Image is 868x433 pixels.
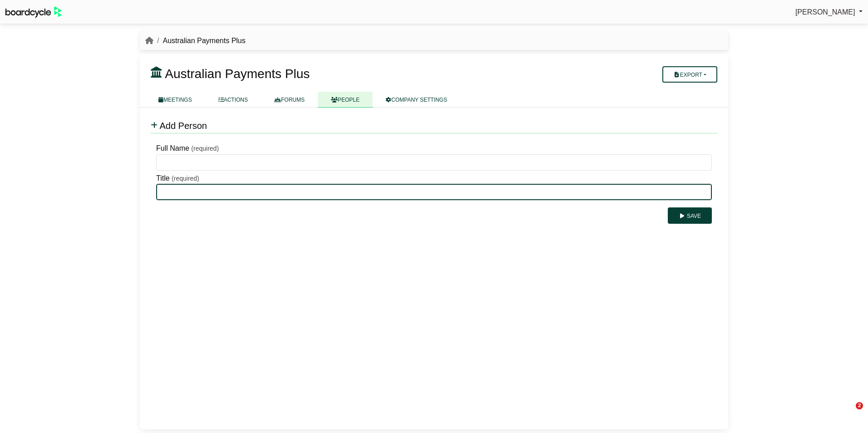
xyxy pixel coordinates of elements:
span: Australian Payments Plus [165,67,310,81]
a: PEOPLE [318,92,373,108]
a: COMPANY SETTINGS [373,92,460,108]
li: Australian Payments Plus [153,35,246,47]
small: (required) [191,145,219,152]
button: Export [662,66,717,83]
nav: breadcrumb [145,35,246,47]
a: FORUMS [261,92,318,108]
button: Save [668,207,712,224]
a: [PERSON_NAME] [795,6,863,18]
span: Add Person [159,121,207,131]
img: BoardcycleBlackGreen-aaafeed430059cb809a45853b8cf6d952af9d84e6e89e1f1685b34bfd5cb7d64.svg [5,6,62,18]
span: 2 [856,402,863,409]
iframe: Intercom live chat [837,402,859,424]
a: ACTIONS [205,92,261,108]
label: Title [156,172,170,184]
a: MEETINGS [145,92,205,108]
label: Full Name [156,143,189,154]
span: [PERSON_NAME] [795,8,855,16]
small: (required) [172,175,199,182]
